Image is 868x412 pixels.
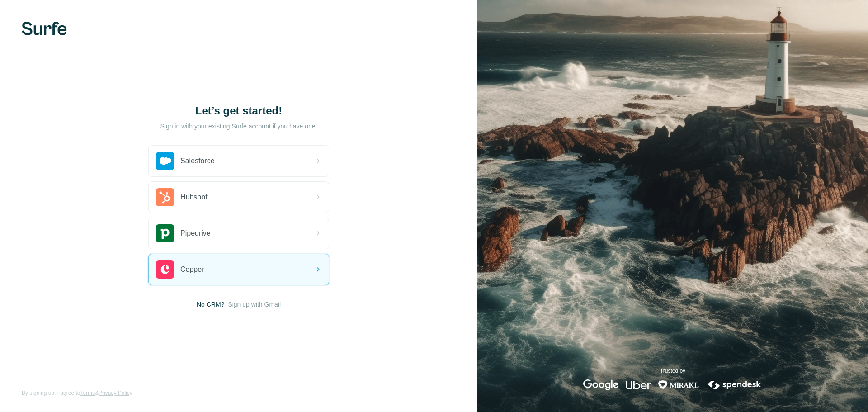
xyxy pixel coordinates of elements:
[156,188,174,206] img: hubspot's logo
[658,379,699,390] img: mirakl's logo
[156,260,174,279] img: copper's logo
[660,367,685,375] p: Trusted by
[22,22,67,35] img: Surfe's logo
[160,122,317,131] p: Sign in with your existing Surfe account if you have one.
[626,379,651,390] img: uber's logo
[99,390,132,396] a: Privacy Policy
[180,228,211,239] span: Pipedrive
[197,300,224,309] span: No CRM?
[583,379,618,390] img: google's logo
[228,300,281,309] button: Sign up with Gmail
[180,156,215,166] span: Salesforce
[180,192,208,203] span: Hubspot
[707,379,763,390] img: spendesk's logo
[156,224,174,242] img: pipedrive's logo
[22,389,132,397] span: By signing up, I agree to &
[180,264,204,275] span: Copper
[148,104,329,118] h1: Let’s get started!
[156,152,174,170] img: salesforce's logo
[80,390,95,396] a: Terms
